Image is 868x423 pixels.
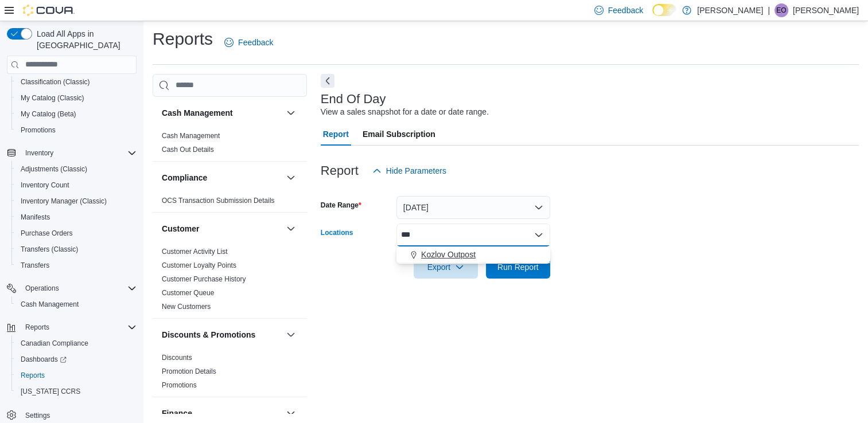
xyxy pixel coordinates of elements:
span: Dashboards [21,355,67,364]
button: Discounts & Promotions [284,328,298,342]
h3: Discounts & Promotions [162,329,255,340]
h3: Compliance [162,172,207,183]
button: Kozlov Outpost [396,246,550,263]
a: Canadian Compliance [16,336,93,350]
a: My Catalog (Classic) [16,91,89,105]
span: Manifests [21,213,50,222]
a: Customer Purchase History [162,275,246,283]
button: Cash Management [11,296,141,312]
button: [DATE] [396,196,550,219]
button: Compliance [284,171,298,185]
h3: Customer [162,223,199,234]
a: Customer Activity List [162,248,228,256]
a: My Catalog (Beta) [16,107,81,121]
div: Customer [153,245,307,318]
span: Classification (Classic) [16,75,137,89]
div: Compliance [153,194,307,212]
button: Inventory [2,145,141,161]
button: Next [321,74,334,88]
button: Cash Management [284,106,298,120]
button: Inventory [21,146,58,160]
span: Inventory Count [16,178,137,192]
span: Purchase Orders [21,229,73,238]
button: Customer [162,223,282,234]
img: Cova [23,5,75,16]
button: Reports [11,367,141,383]
button: Transfers [11,257,141,273]
span: Load All Apps in [GEOGRAPHIC_DATA] [32,28,137,51]
div: View a sales snapshot for a date or date range. [321,106,489,118]
span: Inventory Manager (Classic) [21,197,107,206]
input: Dark Mode [652,4,676,16]
span: Promotions [21,126,56,135]
span: Transfers (Classic) [21,245,78,254]
span: Operations [21,281,137,295]
span: Report [323,123,349,146]
span: Reports [16,369,137,382]
span: EO [776,3,786,17]
span: Reports [25,323,49,332]
a: Transfers (Classic) [16,242,83,256]
button: My Catalog (Classic) [11,90,141,106]
span: Customer Loyalty Points [162,261,236,270]
button: Inventory Manager (Classic) [11,193,141,209]
button: Transfers (Classic) [11,241,141,257]
a: Customer Loyalty Points [162,261,236,269]
span: Classification (Classic) [21,77,90,87]
a: Feedback [220,31,278,54]
button: Classification (Classic) [11,74,141,90]
button: Customer [284,222,298,236]
a: OCS Transaction Submission Details [162,197,275,205]
a: Settings [21,409,55,422]
a: [US_STATE] CCRS [16,385,85,398]
p: | [768,3,770,17]
a: Promotion Details [162,367,216,375]
span: Transfers [16,258,137,272]
button: My Catalog (Beta) [11,106,141,122]
p: [PERSON_NAME] [697,3,763,17]
button: Manifests [11,209,141,225]
span: Cash Management [162,131,220,140]
span: Transfers (Classic) [16,242,137,256]
span: Kozlov Outpost [421,249,476,260]
span: Canadian Compliance [21,339,88,348]
button: Canadian Compliance [11,335,141,351]
button: Finance [162,408,282,419]
h1: Reports [153,28,213,50]
span: Customer Purchase History [162,275,246,284]
a: Cash Management [16,297,83,311]
span: Settings [21,408,137,422]
label: Locations [321,228,353,237]
span: Reports [21,371,45,380]
button: Compliance [162,172,282,183]
button: Close list of options [534,230,543,240]
span: Promotions [162,381,197,390]
a: Classification (Classic) [16,75,95,89]
span: Customer Activity List [162,247,228,256]
button: Adjustments (Classic) [11,161,141,177]
button: Reports [21,320,54,334]
span: OCS Transaction Submission Details [162,196,275,205]
h3: End Of Day [321,92,386,106]
span: Promotion Details [162,367,216,376]
label: Date Range [321,201,361,210]
span: Inventory Manager (Classic) [16,194,137,208]
a: Transfers [16,258,54,272]
a: Dashboards [16,352,71,366]
span: Inventory [25,148,53,158]
button: Operations [21,281,64,295]
button: Finance [284,406,298,420]
span: Transfers [21,261,49,270]
div: Choose from the following options [396,246,550,263]
div: Eden O'Reilly [774,3,788,17]
span: Cash Out Details [162,145,214,154]
a: Manifests [16,210,55,224]
span: My Catalog (Classic) [16,91,137,105]
span: My Catalog (Classic) [21,93,84,103]
span: Purchase Orders [16,226,137,240]
span: Promotions [16,123,137,137]
span: Cash Management [16,297,137,311]
a: Purchase Orders [16,226,77,240]
button: Reports [2,319,141,335]
span: Washington CCRS [16,385,137,398]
